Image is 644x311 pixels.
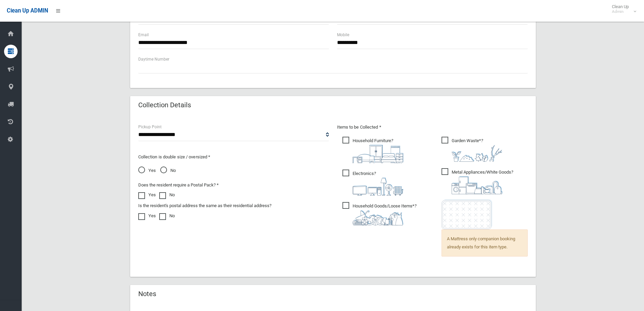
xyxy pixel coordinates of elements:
[342,170,403,196] span: Electronics
[353,203,416,225] i: ?
[337,123,528,131] p: Items to be Collected *
[612,9,629,14] small: Admin
[138,153,329,161] p: Collection is double size / oversized *
[342,137,403,163] span: Household Furniture
[159,191,175,199] label: No
[442,137,502,162] span: Garden Waste*
[159,212,175,220] label: No
[342,202,416,225] span: Household Goods/Loose Items*
[452,170,513,194] i: ?
[138,212,156,220] label: Yes
[353,145,403,163] img: aa9efdbe659d29b613fca23ba79d85cb.png
[452,176,502,194] img: 36c1b0289cb1767239cdd3de9e694f19.png
[160,166,176,175] span: No
[138,181,219,189] label: Does the resident require a Postal Pack? *
[452,138,502,162] i: ?
[138,202,271,210] label: Is the resident's postal address the same as their residential address?
[609,4,636,14] span: Clean Up
[353,210,403,225] img: b13cc3517677393f34c0a387616ef184.png
[452,145,502,162] img: 4fd8a5c772b2c999c83690221e5242e0.png
[442,199,492,229] img: e7408bece873d2c1783593a074e5cb2f.png
[442,229,528,257] span: A Mattress only companion booking already exists for this item type.
[138,191,156,199] label: Yes
[442,168,513,194] span: Metal Appliances/White Goods
[7,7,48,14] span: Clean Up ADMIN
[138,166,156,175] span: Yes
[130,98,199,112] header: Collection Details
[353,171,403,196] i: ?
[353,138,403,163] i: ?
[353,178,403,196] img: 394712a680b73dbc3d2a6a3a7ffe5a07.png
[130,287,164,301] header: Notes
